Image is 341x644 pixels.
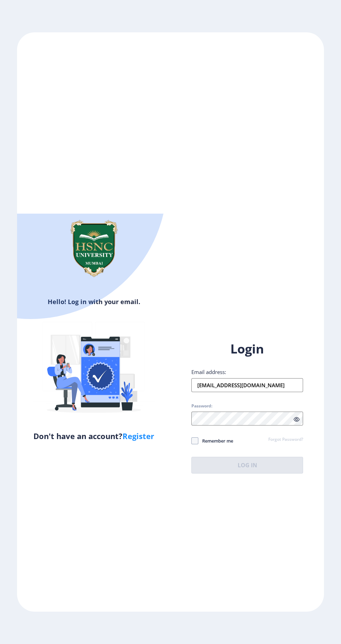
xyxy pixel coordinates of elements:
label: Email address: [191,368,226,375]
img: hsnc.png [59,214,129,283]
input: Email address [191,378,303,392]
label: Password: [191,403,212,409]
a: Register [122,431,154,441]
h5: Don't have an account? [22,430,165,442]
span: Remember me [198,437,233,445]
img: Verified-rafiki.svg [33,309,155,430]
a: Forgot Password? [268,437,303,443]
button: Log In [191,457,303,474]
h1: Login [191,341,303,357]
